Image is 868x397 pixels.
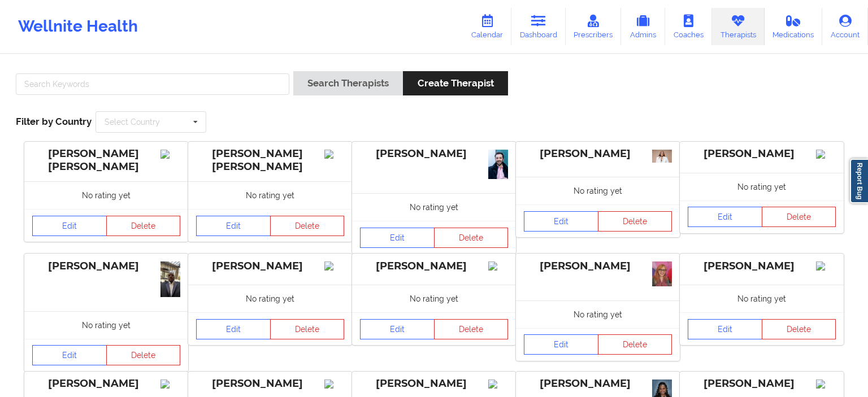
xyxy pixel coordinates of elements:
img: e36cbccc-98cb-4757-b0d1-04f2ab3e38aa_466B2C95-F54D-455D-B733-DCD3041CE473.JPG [160,261,180,296]
button: Delete [106,345,181,365]
div: [PERSON_NAME] [196,260,344,273]
div: [PERSON_NAME] [360,260,508,273]
div: [PERSON_NAME] [196,377,344,390]
img: c62ffc01-112a-45f9-9656-ef8d9545bdf1__MG_0114.jpg [488,150,508,180]
button: Create Therapist [403,71,507,95]
img: 736d1928-0c43-4548-950f-5f78ce681069_1000009167.jpg [652,261,672,286]
a: Report Bug [850,159,868,203]
div: [PERSON_NAME] [688,377,836,390]
div: No rating yet [680,173,844,200]
div: [PERSON_NAME] [688,147,836,160]
a: Edit [688,319,762,339]
button: Delete [762,319,836,339]
div: [PERSON_NAME] [PERSON_NAME] [32,147,180,173]
a: Edit [524,334,598,355]
a: Account [822,8,868,45]
div: Select Country [105,118,160,126]
a: Admins [621,8,665,45]
button: Delete [270,319,345,339]
img: 6862f828-a471-4db2-97df-9626b95d9cdc_RWJ03827_(1).jpg [652,150,672,163]
div: No rating yet [24,181,188,209]
div: No rating yet [352,285,516,312]
span: Filter by Country [16,116,92,127]
div: No rating yet [24,311,188,339]
a: Coaches [665,8,712,45]
button: Search Therapists [293,71,403,95]
div: [PERSON_NAME] [360,377,508,390]
div: No rating yet [188,181,352,209]
img: Image%2Fplaceholer-image.png [816,261,836,271]
img: Image%2Fplaceholer-image.png [488,379,508,389]
button: Delete [762,207,836,227]
img: Image%2Fplaceholer-image.png [488,261,508,271]
a: Medications [765,8,823,45]
img: Image%2Fplaceholer-image.png [324,261,344,271]
div: [PERSON_NAME] [360,147,508,160]
a: Edit [524,211,598,232]
div: [PERSON_NAME] [PERSON_NAME] [196,147,344,173]
div: [PERSON_NAME] [32,260,180,273]
div: [PERSON_NAME] [524,260,672,273]
div: [PERSON_NAME] [524,147,672,160]
a: Therapists [712,8,765,45]
div: No rating yet [516,300,680,328]
a: Edit [688,207,762,227]
a: Edit [32,345,107,365]
a: Calendar [463,8,511,45]
a: Edit [360,319,435,339]
img: Image%2Fplaceholer-image.png [816,150,836,159]
a: Edit [196,319,271,339]
a: Edit [32,216,107,236]
img: Image%2Fplaceholer-image.png [324,379,344,389]
button: Delete [434,228,509,248]
img: Image%2Fplaceholer-image.png [160,150,180,159]
button: Delete [598,211,672,232]
div: No rating yet [352,193,516,221]
img: Image%2Fplaceholer-image.png [160,379,180,389]
img: Image%2Fplaceholer-image.png [324,150,344,159]
img: Image%2Fplaceholer-image.png [816,379,836,389]
div: No rating yet [680,285,844,312]
div: No rating yet [188,285,352,312]
button: Delete [270,216,345,236]
button: Delete [106,216,181,236]
a: Dashboard [511,8,566,45]
div: [PERSON_NAME] [524,377,672,390]
a: Prescribers [566,8,622,45]
a: Edit [196,216,271,236]
a: Edit [360,228,435,248]
button: Delete [434,319,509,339]
button: Delete [598,334,672,355]
div: [PERSON_NAME] [32,377,180,390]
div: No rating yet [516,177,680,204]
input: Search Keywords [16,73,289,95]
div: [PERSON_NAME] [688,260,836,273]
